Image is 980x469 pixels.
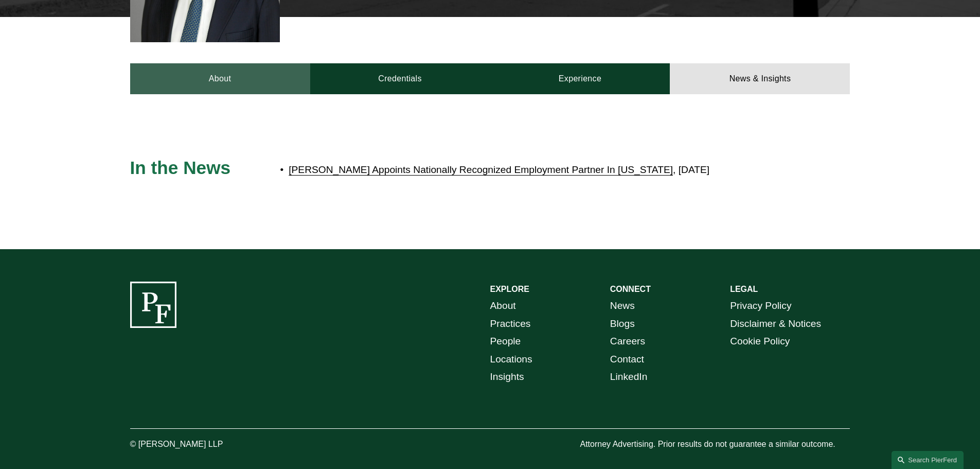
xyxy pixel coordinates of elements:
[310,63,490,94] a: Credentials
[490,285,529,293] strong: EXPLORE
[130,158,231,178] span: In the News
[490,297,516,315] a: About
[610,351,644,369] a: Contact
[730,297,791,315] a: Privacy Policy
[289,164,673,175] a: [PERSON_NAME] Appoints Nationally Recognized Employment Partner In [US_STATE]
[490,315,531,333] a: Practices
[289,161,760,179] p: , [DATE]
[730,285,758,293] strong: LEGAL
[490,63,670,94] a: Experience
[610,315,635,333] a: Blogs
[130,63,310,94] a: About
[892,451,964,469] a: Search this site
[610,333,645,351] a: Careers
[490,333,521,351] a: People
[490,368,524,386] a: Insights
[610,368,648,386] a: LinkedIn
[670,63,850,94] a: News & Insights
[610,285,651,293] strong: CONNECT
[490,351,532,369] a: Locations
[610,297,635,315] a: News
[730,315,821,333] a: Disclaimer & Notices
[130,437,280,452] p: © [PERSON_NAME] LLP
[580,437,850,452] p: Attorney Advertising. Prior results do not guarantee a similar outcome.
[730,333,790,351] a: Cookie Policy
